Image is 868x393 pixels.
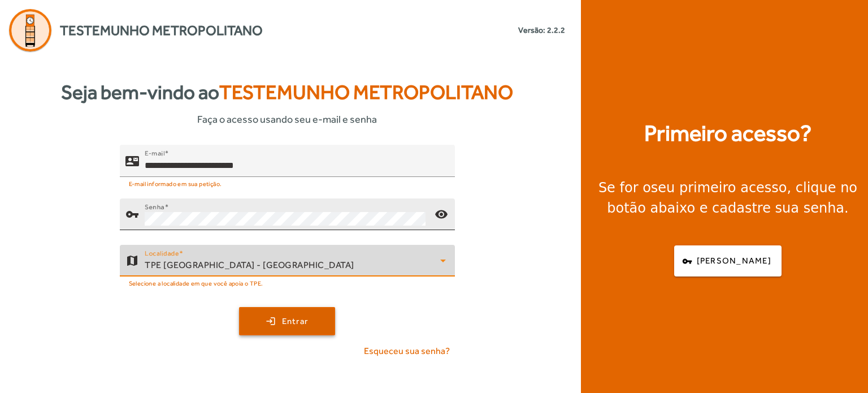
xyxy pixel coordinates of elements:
[60,20,263,41] span: Testemunho Metropolitano
[197,111,377,127] span: Faça o acesso usando seu e-mail e senha
[145,260,354,270] span: TPE [GEOGRAPHIC_DATA] - [GEOGRAPHIC_DATA]
[282,315,309,328] span: Entrar
[594,178,861,218] div: Se for o , clique no botão abaixo e cadastre sua senha.
[145,149,164,157] mat-label: E-mail
[129,177,222,189] mat-hint: E-mail informado em sua petição.
[674,245,782,277] button: [PERSON_NAME]
[145,249,179,257] mat-label: Localidade
[697,254,771,267] span: [PERSON_NAME]
[219,81,513,103] span: Testemunho Metropolitano
[125,254,139,267] mat-icon: map
[129,277,263,289] mat-hint: Selecione a localidade em que você apoia o TPE.
[9,9,51,51] img: Logo Agenda
[239,307,335,335] button: Entrar
[644,116,811,150] strong: Primeiro acesso?
[145,203,164,211] mat-label: Senha
[125,154,139,168] mat-icon: contact_mail
[364,344,450,358] span: Esqueceu sua senha?
[651,180,787,196] strong: seu primeiro acesso
[61,77,513,107] strong: Seja bem-vindo ao
[125,208,139,221] mat-icon: vpn_key
[518,24,565,36] small: Versão: 2.2.2
[427,201,454,228] mat-icon: visibility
